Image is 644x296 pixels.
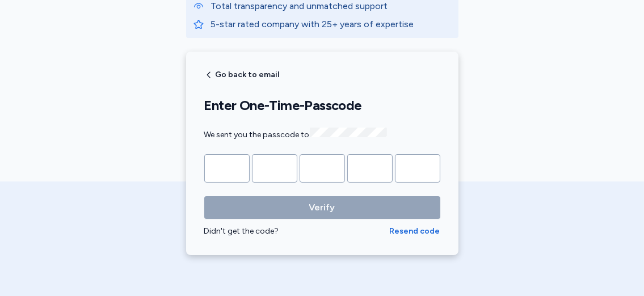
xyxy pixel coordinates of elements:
[204,154,250,183] input: Please enter OTP character 1
[211,18,452,31] p: 5-star rated company with 25+ years of expertise
[204,70,280,79] button: Go back to email
[204,196,440,219] button: Verify
[395,154,440,183] input: Please enter OTP character 5
[204,130,387,139] span: We sent you the passcode to
[204,226,390,237] div: Didn't get the code?
[300,154,345,183] input: Please enter OTP character 3
[204,97,440,114] h1: Enter One-Time-Passcode
[347,154,393,183] input: Please enter OTP character 4
[252,154,297,183] input: Please enter OTP character 2
[390,226,440,237] button: Resend code
[216,71,280,79] span: Go back to email
[309,201,335,214] span: Verify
